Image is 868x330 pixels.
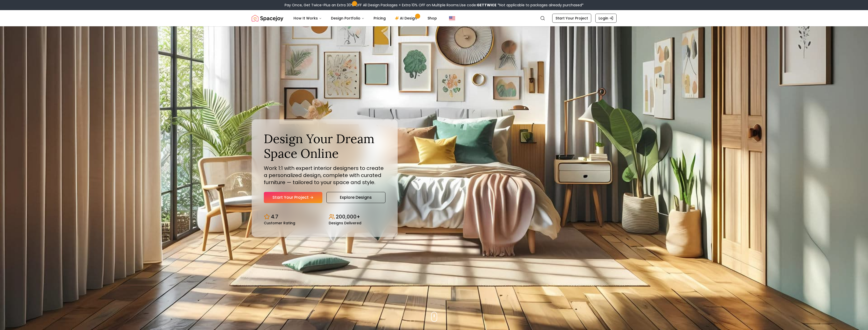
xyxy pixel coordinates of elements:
[496,3,584,8] span: *Not applicable to packages already purchased*
[264,131,385,161] h1: Design Your Dream Space Online
[285,3,584,8] div: Pay Once, Get Twice-Plus an Extra 30% OFF All Design Packages + Extra 10% OFF on Multiple Rooms.
[264,221,295,225] small: Customer Rating
[459,3,496,8] span: Use code:
[329,221,361,225] small: Designs Delivered
[595,14,617,23] a: Login
[326,192,385,203] a: Explore Designs
[552,14,591,23] a: Start Your Project
[327,13,368,23] button: Design Portfolio
[289,13,441,23] nav: Main
[449,15,455,21] img: United States
[391,13,422,23] a: AI Design
[264,165,385,186] p: Work 1:1 with expert interior designers to create a personalized design, complete with curated fu...
[271,213,278,220] p: 4.7
[289,13,326,23] button: How It Works
[252,13,283,23] a: Spacejoy
[264,192,322,203] a: Start Your Project
[370,13,390,23] a: Pricing
[252,10,617,26] nav: Global
[264,209,385,225] div: Design stats
[477,3,496,8] b: GETTWICE
[252,13,283,23] img: Spacejoy Logo
[423,13,441,23] a: Shop
[336,213,360,220] p: 200,000+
